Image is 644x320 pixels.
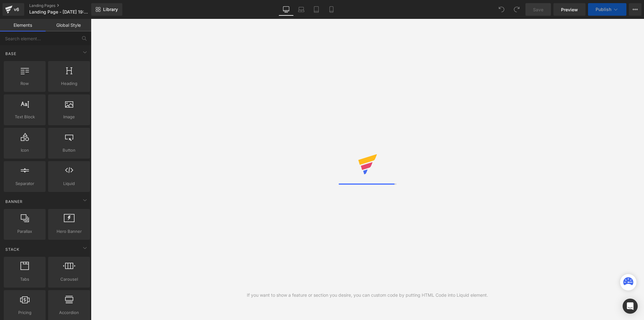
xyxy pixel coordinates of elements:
[561,6,578,13] span: Preview
[6,228,44,235] span: Parallax
[29,9,90,14] span: Landing Page - [DATE] 19:01:56
[3,3,24,16] a: v6
[46,19,91,31] a: Global Style
[103,7,118,12] span: Library
[91,3,122,16] a: New Library
[294,3,309,16] a: Laptop
[50,276,88,283] span: Carousel
[50,309,88,316] span: Accordion
[279,3,294,16] a: Desktop
[495,3,508,16] button: Undo
[13,5,20,14] div: v6
[50,228,88,235] span: Hero Banner
[50,180,88,187] span: Liquid
[6,80,44,87] span: Row
[247,292,488,299] div: If you want to show a feature or section you desire, you can custom code by putting HTML Code int...
[510,3,523,16] button: Redo
[50,147,88,154] span: Button
[5,246,20,252] span: Stack
[6,309,44,316] span: Pricing
[5,199,23,205] span: Banner
[5,51,17,57] span: Base
[309,3,324,16] a: Tablet
[6,114,44,120] span: Text Block
[629,3,641,16] button: More
[533,6,543,13] span: Save
[623,299,638,314] div: Open Intercom Messenger
[50,80,88,87] span: Heading
[553,3,586,16] a: Preview
[324,3,339,16] a: Mobile
[596,7,611,12] span: Publish
[6,180,44,187] span: Separator
[6,276,44,283] span: Tabs
[50,114,88,120] span: Image
[588,3,626,16] button: Publish
[6,147,44,154] span: Icon
[29,3,102,8] a: Landing Pages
